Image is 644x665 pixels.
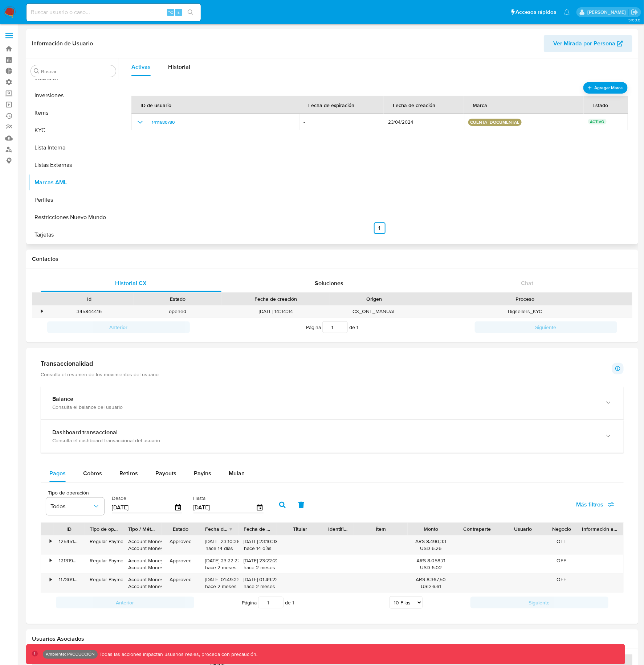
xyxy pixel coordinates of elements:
button: Inversiones [28,87,119,104]
div: [DATE] 14:34:34 [222,305,330,317]
h2: Usuarios Asociados [32,635,632,643]
span: Página de [306,321,358,333]
button: Perfiles [28,191,119,209]
span: s [178,9,180,16]
div: • [41,308,43,315]
span: Chat [521,279,534,287]
button: Tarjetas [28,226,119,243]
div: Proceso [423,295,627,303]
button: Marcas AML [28,174,119,191]
p: Ambiente: PRODUCCIÓN [46,653,95,656]
a: Notificaciones [564,9,570,15]
button: search-icon [183,7,198,17]
span: Historial CX [115,279,147,287]
span: Accesos rápidos [516,8,557,16]
button: KYC [28,122,119,139]
span: 1 [356,324,358,331]
span: ⌥ [168,9,173,16]
p: Todas las acciones impactan usuarios reales, proceda con precaución. [98,651,257,658]
span: Soluciones [315,279,343,287]
button: Restricciones Nuevo Mundo [28,209,119,226]
button: Listas Externas [28,156,119,174]
div: Fecha de creación [227,295,325,303]
button: Items [28,104,119,122]
input: Buscar usuario o caso... [27,8,201,17]
button: Anterior [47,321,190,333]
div: opened [134,305,222,317]
input: Buscar [41,68,113,75]
button: Siguiente [475,321,617,333]
a: Salir [631,8,639,16]
div: Origen [335,295,413,303]
div: Id [50,295,129,303]
h1: Información de Usuario [32,40,93,47]
div: CX_ONE_MANUAL [330,305,419,317]
button: Lista Interna [28,139,119,156]
button: Ver Mirada por Persona [544,35,632,52]
p: leandrojossue.ramirez@mercadolibre.com.co [587,9,628,16]
h1: Contactos [32,255,632,263]
span: Ver Mirada por Persona [553,35,615,52]
div: 345844416 [45,305,134,317]
div: Bigsellers_KYC [418,305,632,317]
div: Estado [139,295,217,303]
button: Buscar [34,68,40,74]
